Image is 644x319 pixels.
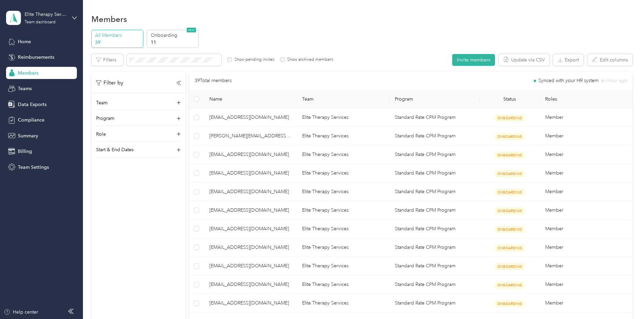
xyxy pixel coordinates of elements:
td: Member [540,257,633,275]
p: Start & End Dates [96,146,134,153]
td: Elite Therapy Services [297,183,389,201]
td: supzoeska8er@gmail.com [204,294,297,313]
td: Member [540,201,633,220]
td: Standard Rate CPM Program [389,164,480,183]
td: Standard Rate CPM Program [389,275,480,294]
h1: Members [91,16,127,23]
span: Team Settings [18,164,49,171]
td: ONBOARDING [479,220,540,238]
td: ONBOARDING [479,145,540,164]
td: hhight30@gmail.com [204,201,297,220]
button: Update via CSV [499,54,550,66]
span: ONBOARDING [495,244,524,251]
td: mackenziedye2005@yahoo.com [204,238,297,257]
td: ONBOARDING [479,238,540,257]
td: samanthabommer10@gmail.com [204,275,297,294]
span: ONBOARDING [495,152,524,159]
td: Standard Rate CPM Program [389,238,480,257]
span: [EMAIL_ADDRESS][DOMAIN_NAME] [209,281,291,288]
span: ONBOARDING [495,226,524,233]
td: Elite Therapy Services [297,220,389,238]
td: dkahler007@gmail.com [204,183,297,201]
p: Program [96,115,114,122]
td: Member [540,275,633,294]
span: [EMAIL_ADDRESS][DOMAIN_NAME] [209,114,291,121]
iframe: Everlance-gr Chat Button Frame [606,281,644,319]
td: Standard Rate CPM Program [389,220,480,238]
td: Standard Rate CPM Program [389,257,480,275]
span: [PERSON_NAME][EMAIL_ADDRESS][DOMAIN_NAME] [209,132,291,140]
span: [EMAIL_ADDRESS][DOMAIN_NAME] [209,207,291,214]
td: Elite Therapy Services [297,257,389,275]
th: Program [389,90,480,108]
span: Teams [18,85,32,92]
button: Filters [91,54,123,66]
td: Elite Therapy Services [297,108,389,127]
label: Show archived members [285,57,333,63]
td: ONBOARDING [479,257,540,275]
span: Members [18,70,38,77]
td: ONBOARDING [479,294,540,313]
label: Show pending invites [232,57,274,63]
span: ONBOARDING [495,133,524,140]
td: Member [540,238,633,257]
span: [EMAIL_ADDRESS][DOMAIN_NAME] [209,169,291,177]
span: Home [18,38,31,45]
span: an hour ago [601,78,627,83]
span: ONBOARDING [495,189,524,196]
div: Elite Therapy Services [25,11,67,18]
td: Standard Rate CPM Program [389,127,480,145]
span: ONBOARDING [495,170,524,177]
span: Synced with your HR system [538,78,598,83]
th: Roles [540,90,633,108]
th: Name [204,90,297,108]
button: Invite members [452,54,495,66]
td: mattnshell33@gmail.com [204,257,297,275]
td: chight23@outlook.com [204,164,297,183]
p: Team [96,99,108,106]
td: Elite Therapy Services [297,164,389,183]
td: Standard Rate CPM Program [389,183,480,201]
span: ONBOARDING [495,207,524,214]
span: Reimbursements [18,54,54,61]
td: amandasheree483@hotmail.com [204,108,297,127]
td: Member [540,127,633,145]
td: ONBOARDING [479,201,540,220]
p: 11 [151,39,197,46]
th: Status [479,90,539,108]
button: Export [553,54,584,66]
p: Role [96,131,106,138]
span: [EMAIL_ADDRESS][DOMAIN_NAME] [209,151,291,158]
span: Name [209,96,291,102]
td: Standard Rate CPM Program [389,108,480,127]
span: Summary [18,132,38,139]
td: Elite Therapy Services [297,294,389,313]
span: Data Exports [18,101,47,108]
span: [EMAIL_ADDRESS][DOMAIN_NAME] [209,299,291,307]
span: ONBOARDING [495,300,524,307]
span: Compliance [18,116,45,124]
td: Member [540,220,633,238]
p: Filter by [96,79,123,87]
p: 39 Total members [195,77,232,84]
span: [EMAIL_ADDRESS][DOMAIN_NAME] [209,244,291,251]
td: Member [540,183,633,201]
td: ana.lefu.merchant@gmail.com [204,127,297,145]
button: Help center [4,309,38,316]
td: Standard Rate CPM Program [389,145,480,164]
td: Elite Therapy Services [297,201,389,220]
p: Onboarding [151,32,197,39]
td: ashlynmorrison@icloud.com [204,145,297,164]
div: Team dashboard [25,20,56,24]
td: Elite Therapy Services [297,145,389,164]
span: Billing [18,148,32,155]
span: NEW [187,28,196,32]
span: ONBOARDING [495,263,524,270]
td: ONBOARDING [479,164,540,183]
th: Team [297,90,389,108]
td: ONBOARDING [479,127,540,145]
span: ONBOARDING [495,282,524,289]
td: ONBOARDING [479,183,540,201]
td: ONBOARDING [479,108,540,127]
